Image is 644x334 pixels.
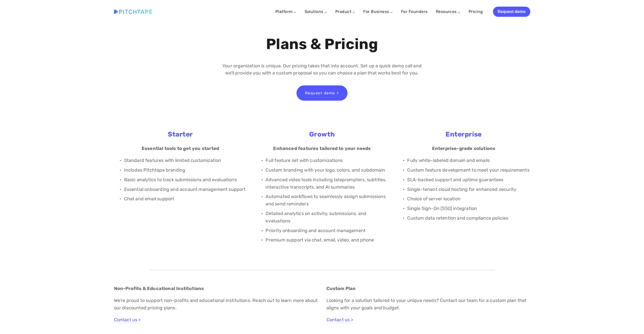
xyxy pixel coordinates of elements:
[124,186,247,193] p: Essential onboarding and account management support
[363,9,393,14] a: For Business ⌵
[326,286,356,291] strong: Custom Plan
[114,9,152,14] img: Pitchtape | Video Submission Management Software
[168,130,193,138] strong: Starter
[493,7,530,17] a: Request demo
[469,7,483,16] a: Pricing
[266,166,388,174] p: Custom branding with your logo, colors, and subdomain
[407,215,530,222] p: Custom data retention and compliance policies
[114,286,204,291] strong: Non-Profits & Educational Institutions
[142,146,219,151] strong: Essential tools to get you started
[124,195,247,203] p: Chat and email support
[114,297,318,312] p: We’re proud to support non-profits and educational institutions. Reach out to learn more about ou...
[305,9,327,14] a: Solutions ⌵
[275,9,296,14] a: Platform ⌵
[124,176,247,184] p: Basic analytics to track submissions and evaluations
[309,130,335,138] strong: Growth
[266,176,388,191] p: Advanced video tools including teleprompters, subtitles, interactive transcripts, and AI summaries
[335,9,355,14] a: Product ⌵
[266,210,388,225] p: Detailed analytics on activity, submissions, and evaluations
[114,317,141,323] a: Contact us >
[407,166,530,174] p: Custom feature development to meet your requirements
[326,317,353,323] a: Contact us >
[407,176,530,184] p: SLA-backed support and uptime guarantees
[407,157,530,164] p: Fully white-labeled domain and emails
[401,7,428,16] a: For Founders
[266,193,388,208] p: Automated workflows to seamlessly assign submissions and send reminders
[445,130,482,138] strong: Enterprise
[266,157,388,164] p: Full feature set with customizations
[407,205,530,212] p: Single Sign-On (SSO) integration
[436,9,460,14] a: Resources ⌵
[266,236,388,244] p: Premium support via chat, email, video, and phone
[326,297,530,312] p: Looking for a solution tailored to your unique needs? Contact our team for a custom plan that ali...
[220,62,424,77] p: Your organization is unique. Our pricing takes that into account. Set up a quick demo call and we...
[407,195,530,203] p: Choice of server location
[296,85,348,101] a: Request demo >
[266,35,378,53] strong: Plans & Pricing
[432,146,496,151] strong: Enterprise-grade solutions
[273,146,371,151] strong: Enhanced features tailored to your needs
[124,166,247,174] p: Includes Pitchtape branding
[124,157,247,164] p: Standard features with limited customization
[266,227,388,234] p: Priority onboarding and account management
[407,186,530,193] p: Single-tenant cloud hosting for enhanced security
